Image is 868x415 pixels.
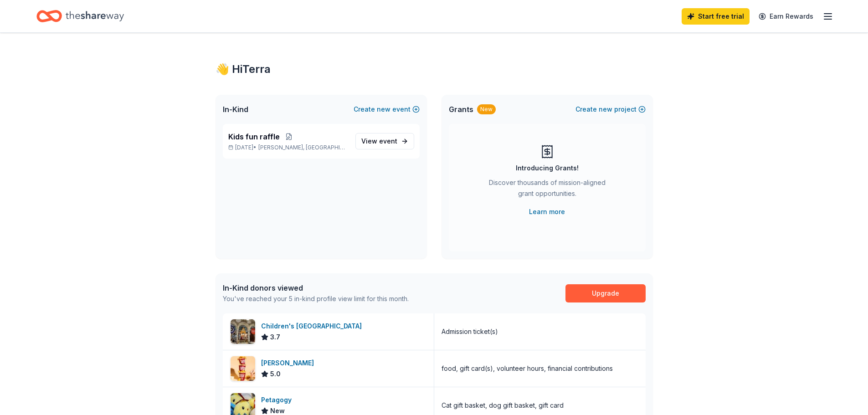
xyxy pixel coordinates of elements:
[516,163,579,174] div: Introducing Grants!
[355,133,414,149] a: View event
[575,104,646,115] button: Createnewproject
[231,319,255,344] img: Image for Children's Museum of Pittsburgh
[377,104,390,115] span: new
[682,8,750,25] a: Start free trial
[361,136,397,147] span: View
[565,284,646,302] a: Upgrade
[261,358,318,369] div: [PERSON_NAME]
[228,131,280,142] span: Kids fun raffle
[258,144,348,151] span: [PERSON_NAME], [GEOGRAPHIC_DATA]
[442,400,564,411] div: Cat gift basket, dog gift basket, gift card
[442,326,498,337] div: Admission ticket(s)
[261,321,365,332] div: Children's [GEOGRAPHIC_DATA]
[442,363,613,374] div: food, gift card(s), volunteer hours, financial contributions
[270,369,281,379] span: 5.0
[599,104,612,115] span: new
[36,5,124,27] a: Home
[529,206,565,217] a: Learn more
[223,104,248,115] span: In-Kind
[477,104,496,114] div: New
[223,293,409,304] div: You've reached your 5 in-kind profile view limit for this month.
[354,104,420,115] button: Createnewevent
[379,137,397,145] span: event
[228,144,348,151] p: [DATE] •
[753,8,819,25] a: Earn Rewards
[449,104,473,115] span: Grants
[216,62,653,77] div: 👋 Hi Terra
[223,282,409,293] div: In-Kind donors viewed
[270,332,280,343] span: 3.7
[261,395,295,405] div: Petagogy
[231,356,255,381] img: Image for Sheetz
[485,177,609,203] div: Discover thousands of mission-aligned grant opportunities.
